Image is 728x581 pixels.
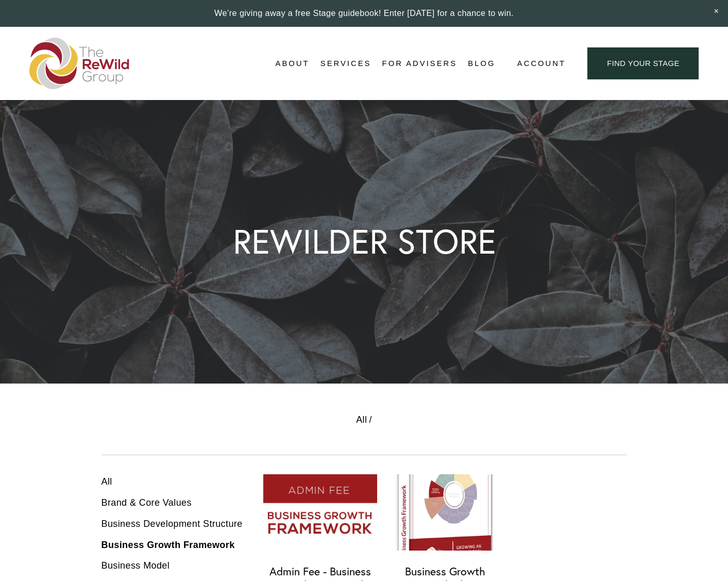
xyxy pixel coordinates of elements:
[101,535,243,556] a: Business Growth Framework
[587,47,699,80] a: find your stage
[101,513,243,535] a: Business Development Structure
[320,57,371,71] span: Services
[276,57,310,71] span: About
[101,474,243,492] a: All
[101,492,243,513] a: Brand & Core Values
[517,57,566,71] a: Account
[276,56,310,71] a: folder dropdown
[369,412,371,427] span: /
[101,555,243,576] a: Business Model
[29,38,130,89] img: The ReWild Group
[233,225,496,259] h1: REWILDER STORE
[320,56,371,71] a: folder dropdown
[382,56,457,71] a: For Advisers
[356,412,367,427] a: All
[468,56,495,71] a: Blog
